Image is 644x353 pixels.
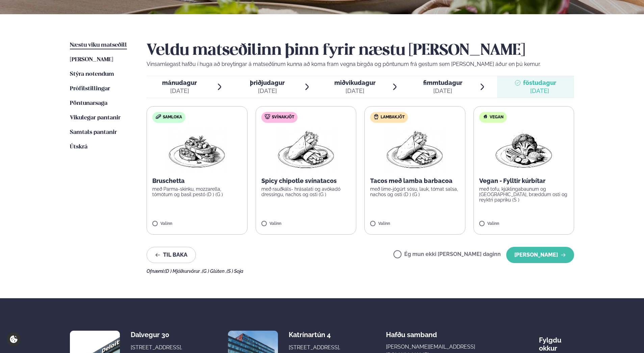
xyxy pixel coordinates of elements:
p: með tofu, kjúklingabaunum og [GEOGRAPHIC_DATA], bræddum osti og reyktri papriku (S ) [479,186,569,203]
div: [DATE] [523,87,556,95]
div: [DATE] [423,87,462,95]
span: Næstu viku matseðill [70,42,127,48]
span: Pöntunarsaga [70,100,107,106]
p: Spicy chipotle svínatacos [261,177,351,185]
a: Stýra notendum [70,70,114,78]
img: Wraps.png [276,128,336,171]
span: (S ) Soja [227,268,243,274]
p: með rauðkáls- hrásalati og avókadó dressingu, nachos og osti (G ) [261,186,351,197]
a: Samtals pantanir [70,128,117,137]
span: miðvikudagur [334,79,376,86]
img: Vegan.png [494,128,553,171]
span: (G ) Glúten , [202,268,227,274]
div: [DATE] [334,87,376,95]
a: Næstu viku matseðill [70,41,127,49]
p: Vinsamlegast hafðu í huga að breytingar á matseðlinum kunna að koma fram vegna birgða og pöntunum... [147,60,574,68]
span: Hafðu samband [386,325,437,339]
button: Til baka [147,247,196,263]
span: Samloka [163,115,182,120]
a: Pöntunarsaga [70,99,107,108]
img: Bruschetta.png [167,128,227,171]
span: Vikulegar pantanir [70,115,121,121]
div: [DATE] [250,87,285,95]
img: sandwich-new-16px.svg [156,114,161,119]
img: Lamb.svg [373,114,379,119]
a: Vikulegar pantanir [70,114,121,122]
p: Bruschetta [152,177,242,185]
a: Cookie settings [7,332,21,346]
p: með Parma-skinku, mozzarella, tómötum og basil pestó (D ) (G ) [152,186,242,197]
a: [PERSON_NAME] [70,56,113,64]
span: Lambakjöt [381,115,405,120]
span: Svínakjöt [272,115,294,120]
p: með lime-jógúrt sósu, lauk, tómat salsa, nachos og osti (D ) (G ) [370,186,460,197]
p: Vegan - Fylltir kúrbítar [479,177,569,185]
div: [DATE] [162,87,197,95]
img: pork.svg [265,114,270,119]
h2: Veldu matseðilinn þinn fyrir næstu [PERSON_NAME] [147,41,574,60]
span: þriðjudagur [250,79,285,86]
div: Fylgdu okkur [539,331,574,352]
span: Prófílstillingar [70,86,110,92]
img: Wraps.png [385,128,444,171]
span: [PERSON_NAME] [70,57,113,63]
span: fimmtudagur [423,79,462,86]
img: Vegan.svg [483,114,488,119]
span: Stýra notendum [70,71,114,77]
a: Útskrá [70,143,87,151]
span: föstudagur [523,79,556,86]
span: Samtals pantanir [70,130,117,135]
span: (D ) Mjólkurvörur , [164,268,202,274]
span: Útskrá [70,144,87,150]
span: Vegan [490,115,504,120]
a: Prófílstillingar [70,85,110,93]
div: Ofnæmi: [147,268,574,274]
p: Tacos með lamba barbacoa [370,177,460,185]
span: mánudagur [162,79,197,86]
div: Katrínartún 4 [289,331,342,339]
button: [PERSON_NAME] [506,247,574,263]
div: Dalvegur 30 [131,331,184,339]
